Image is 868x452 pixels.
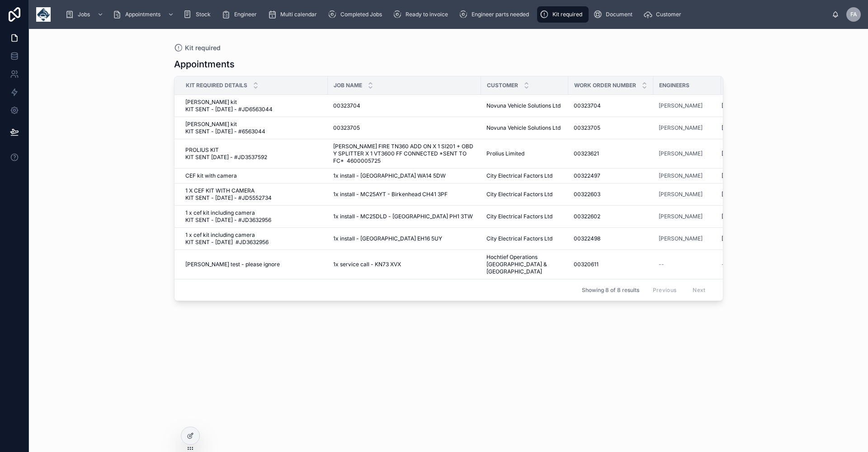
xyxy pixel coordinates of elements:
[486,213,552,220] span: City Electrical Factors Ltd
[574,213,600,220] span: 00322602
[333,102,476,109] a: 00323704
[174,58,235,71] h1: Appointments
[574,191,600,198] span: 00322603
[659,172,716,179] a: [PERSON_NAME]
[574,124,600,132] span: 00323705
[722,235,756,242] span: [DATE] 08:00
[659,102,716,109] a: [PERSON_NAME]
[333,213,473,220] span: 1x install - MC25DLD - [GEOGRAPHIC_DATA] PH1 3TW
[486,102,563,109] a: Novuna Vehicle Solutions Ltd
[196,11,211,18] span: Stock
[486,191,563,198] a: City Electrical Factors Ltd
[333,261,476,268] a: 1x service call - KN73 XVX
[606,11,632,18] span: Document
[722,213,755,220] span: [DATE] 16:00
[659,191,703,198] a: [PERSON_NAME]
[722,213,778,220] a: [DATE] 16:00
[659,172,703,179] a: [PERSON_NAME]
[333,172,446,179] span: 1x install - [GEOGRAPHIC_DATA] WA14 5DW
[722,191,778,198] a: [DATE] 08:00
[472,11,529,18] span: Engineer parts needed
[722,172,778,179] a: [DATE] 10:00
[333,124,360,132] span: 00323705
[219,6,263,23] a: Engineer
[58,5,832,24] div: scrollable content
[333,213,476,220] a: 1x install - MC25DLD - [GEOGRAPHIC_DATA] PH1 3TW
[486,172,552,179] span: City Electrical Factors Ltd
[659,261,664,268] span: --
[186,82,247,89] span: Kit Required Details
[574,150,599,157] span: 00323621
[333,143,476,165] a: [PERSON_NAME] FIRE TN360 ADD ON X 1 SI201 + OBD Y SPLITTER X 1 VT3600 FF CONNECTED *SENT TO FC* 4...
[574,172,648,179] a: 00322497
[722,124,754,132] span: [DATE] 13:30
[486,150,524,157] span: Prolius Limited
[722,261,727,268] span: --
[486,213,563,220] a: City Electrical Factors Ltd
[185,187,322,202] span: 1 X CEF KIT WITH CAMERA KIT SENT - [DATE] - #JD5552734
[574,235,600,242] span: 00322498
[333,124,476,132] a: 00323705
[333,235,476,242] a: 1x install - [GEOGRAPHIC_DATA] EH16 5UY
[333,172,476,179] a: 1x install - [GEOGRAPHIC_DATA] WA14 5DW
[125,11,160,18] span: Appointments
[574,102,648,109] a: 00323704
[486,124,561,132] span: Novuna Vehicle Solutions Ltd
[185,121,318,135] span: [PERSON_NAME] kit KIT SENT - [DATE] - #6563044
[486,172,563,179] a: City Electrical Factors Ltd
[722,102,778,109] a: [DATE] 14:30
[78,11,90,18] span: Jobs
[185,99,322,113] a: [PERSON_NAME] kit KIT SENT - [DATE] - #JD6563044
[265,6,323,23] a: Multi calendar
[486,235,552,242] span: City Electrical Factors Ltd
[185,121,322,135] a: [PERSON_NAME] kit KIT SENT - [DATE] - #6563044
[574,261,599,268] span: 00320611
[574,124,648,132] a: 00323705
[574,82,636,89] span: Work Order Number
[185,231,322,246] a: 1 x cef kit including camera KIT SENT - [DATE] #JD3632956
[722,150,755,157] span: [DATE] 10:30
[582,287,639,294] span: Showing 8 of 8 results
[574,261,648,268] a: 00320611
[659,235,716,242] a: [PERSON_NAME]
[659,191,716,198] a: [PERSON_NAME]
[722,172,755,179] span: [DATE] 10:00
[185,209,322,224] a: 1 x cef kit including camera KIT SENT - [DATE] - #JD3632956
[334,82,362,89] span: Job Name
[486,254,563,275] a: Hochtief Operations [GEOGRAPHIC_DATA] & [GEOGRAPHIC_DATA]
[659,124,716,132] a: [PERSON_NAME]
[185,43,221,52] span: Kit required
[340,11,382,18] span: Completed Jobs
[659,235,703,242] span: [PERSON_NAME]
[537,6,589,23] a: Kit required
[659,82,689,89] span: Engineers
[185,172,322,179] a: CEF kit with camera
[574,172,600,179] span: 00322497
[185,146,302,161] span: PROLIUS KIT KIT SENT [DATE] - #JD3537592
[185,146,322,161] a: PROLIUS KIT KIT SENT [DATE] - #JD3537592
[659,150,703,157] a: [PERSON_NAME]
[574,150,648,157] a: 00323621
[659,213,703,220] span: [PERSON_NAME]
[390,6,454,23] a: Ready to invoice
[552,11,582,18] span: Kit required
[185,261,280,268] span: [PERSON_NAME] test - please ignore
[174,43,221,52] a: Kit required
[722,124,778,132] a: [DATE] 13:30
[180,6,217,23] a: Stock
[722,235,778,242] a: [DATE] 08:00
[406,11,448,18] span: Ready to invoice
[722,191,756,198] span: [DATE] 08:00
[659,102,703,109] span: [PERSON_NAME]
[333,102,360,109] span: 00323704
[574,191,648,198] a: 00322603
[486,102,561,109] span: Novuna Vehicle Solutions Ltd
[590,6,639,23] a: Document
[280,11,317,18] span: Multi calendar
[333,191,448,198] span: 1x install - MC25AYT - Birkenhead CH41 3PF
